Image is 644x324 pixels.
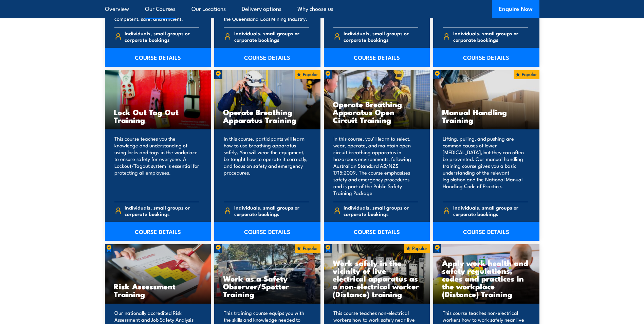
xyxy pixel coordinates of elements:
h3: Lock Out Tag Out Training [114,108,202,124]
span: Individuals, small groups or corporate bookings [344,204,418,217]
a: COURSE DETAILS [433,48,539,67]
span: Individuals, small groups or corporate bookings [453,204,528,217]
span: Individuals, small groups or corporate bookings [344,30,418,43]
a: COURSE DETAILS [433,222,539,241]
h3: Work safely in the vicinity of live electrical apparatus as a non-electrical worker (Distance) tr... [333,259,421,298]
h3: Work as a Safety Observer/Spotter Training [223,274,312,298]
a: COURSE DETAILS [105,222,211,241]
p: This course teaches you the knowledge and understanding of using locks and tags in the workplace ... [114,135,200,196]
span: Individuals, small groups or corporate bookings [234,204,309,217]
span: Individuals, small groups or corporate bookings [125,204,199,217]
p: In this course, participants will learn how to use breathing apparatus safely. You will wear the ... [224,135,309,196]
p: Lifting, pulling, and pushing are common causes of lower [MEDICAL_DATA], but they can often be pr... [443,135,528,196]
a: COURSE DETAILS [324,222,430,241]
a: COURSE DETAILS [324,48,430,67]
h3: Operate Breathing Apparatus Training [223,108,312,124]
p: In this course, you'll learn to select, wear, operate, and maintain open circuit breathing appara... [333,135,419,196]
h3: Risk Assessment Training [114,282,202,298]
a: COURSE DETAILS [214,222,320,241]
h3: Manual Handling Training [442,108,531,124]
span: Individuals, small groups or corporate bookings [125,30,199,43]
span: Individuals, small groups or corporate bookings [234,30,309,43]
span: Individuals, small groups or corporate bookings [453,30,528,43]
h3: Operate Breathing Apparatus Open Circuit Training [333,100,421,124]
a: COURSE DETAILS [105,48,211,67]
a: COURSE DETAILS [214,48,320,67]
h3: Apply work health and safety regulations, codes and practices in the workplace (Distance) Training [442,259,531,298]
